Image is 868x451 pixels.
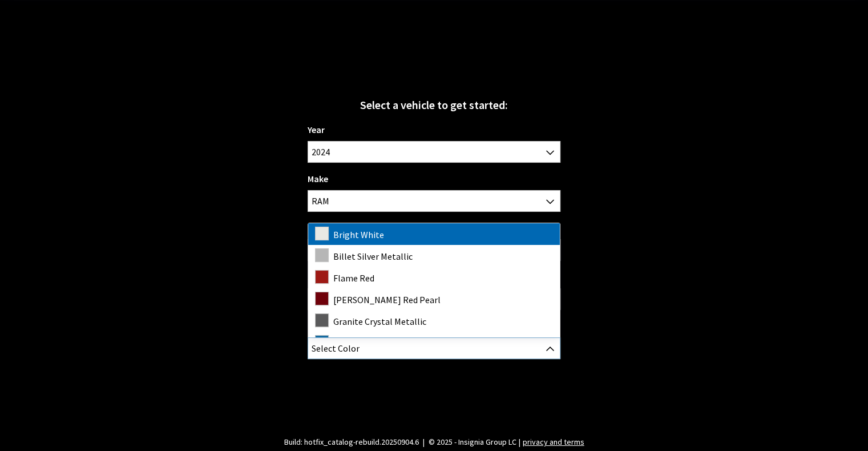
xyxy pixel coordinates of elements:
[308,191,560,211] span: RAM
[333,316,426,327] span: Granite Crystal Metallic
[308,221,332,235] label: Model
[333,251,413,262] span: Billet Silver Metallic
[429,437,516,447] span: © 2025 - Insignia Group LC
[333,294,441,305] span: [PERSON_NAME] Red Pearl
[308,172,328,186] label: Make
[312,338,360,359] span: Select Color
[284,437,419,447] span: Build: hotfix_catalog-rebuild.20250904.6
[308,337,560,359] span: Select Color
[308,123,325,136] label: Year
[333,272,374,284] span: Flame Red
[308,338,560,359] span: Select Color
[308,142,560,162] span: 2024
[308,96,560,114] div: Select a vehicle to get started:
[523,437,584,447] a: privacy and terms
[308,190,560,212] span: RAM
[333,229,384,240] span: Bright White
[308,141,560,163] span: 2024
[423,437,425,447] span: |
[519,437,520,447] span: |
